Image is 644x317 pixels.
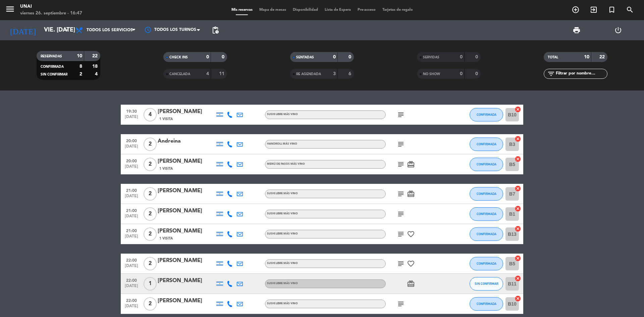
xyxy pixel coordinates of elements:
span: 22:00 [123,256,140,264]
strong: 18 [92,64,99,69]
span: 2 [144,227,157,241]
span: [DATE] [123,144,140,152]
span: Lista de Espera [321,8,354,12]
span: RESERVADAS [41,55,62,58]
div: LOG OUT [597,20,639,40]
span: [DATE] [123,194,140,202]
span: CONFIRMADA [477,212,496,216]
span: SERVIDAS [423,56,439,59]
i: menu [5,4,15,14]
span: 22:00 [123,276,140,284]
span: SUSHI LIBRE MÁS VINO [267,192,298,195]
i: arrow_drop_down [62,26,70,34]
span: Pre-acceso [354,8,379,12]
i: power_settings_new [614,26,622,34]
input: Filtrar por nombre... [555,70,607,77]
i: cancel [515,275,521,282]
strong: 10 [584,55,589,59]
i: cancel [515,295,521,302]
i: exit_to_app [590,6,598,14]
i: subject [397,190,405,198]
i: card_giftcard [407,190,415,198]
span: CONFIRMADA [477,262,496,265]
i: cancel [515,185,521,192]
strong: 6 [348,71,353,76]
i: subject [397,160,405,168]
strong: 4 [95,72,99,76]
strong: 22 [92,54,99,58]
span: 1 Visita [159,236,173,241]
span: [DATE] [123,214,140,222]
strong: 0 [348,55,353,59]
i: cancel [515,225,521,232]
i: search [626,6,634,14]
i: subject [397,230,405,238]
i: cancel [515,205,521,212]
span: TOTAL [548,56,558,59]
button: CONFIRMADA [470,207,503,221]
span: Mapa de mesas [256,8,289,12]
span: [DATE] [123,264,140,271]
i: subject [397,300,405,308]
button: CONFIRMADA [470,227,503,241]
div: [PERSON_NAME] [158,107,215,116]
span: HANDROLL MÁS VINO [267,143,297,145]
span: Mis reservas [228,8,256,12]
span: SUSHI LIBRE MÁS VINO [267,232,298,235]
i: favorite_border [407,230,415,238]
div: [PERSON_NAME] [158,227,215,235]
button: CONFIRMADA [470,158,503,171]
div: Unai [20,3,82,10]
span: 4 [144,108,157,121]
strong: 4 [206,71,209,76]
span: SENTADAS [296,56,314,59]
span: CHECK INS [169,56,188,59]
span: 21:00 [123,206,140,214]
span: NO SHOW [423,72,440,76]
span: 2 [144,297,157,311]
span: 1 Visita [159,166,173,171]
span: 2 [144,207,157,221]
strong: 0 [333,55,336,59]
button: CONFIRMADA [470,138,503,151]
span: [DATE] [123,284,140,292]
button: CONFIRMADA [470,297,503,311]
span: CONFIRMADA [477,192,496,196]
span: RE AGENDADA [296,72,321,76]
span: SIN CONFIRMAR [475,282,498,285]
span: Disponibilidad [289,8,321,12]
span: [DATE] [123,234,140,242]
i: cancel [515,255,521,262]
div: [PERSON_NAME] [158,187,215,195]
span: CONFIRMADA [41,65,64,68]
button: menu [5,4,15,16]
span: Tarjetas de regalo [379,8,416,12]
i: subject [397,111,405,119]
span: 1 [144,277,157,290]
span: [DATE] [123,115,140,122]
div: [PERSON_NAME] [158,157,215,166]
span: 2 [144,257,157,270]
strong: 0 [206,55,209,59]
span: 19:30 [123,107,140,115]
span: MENÚ DE PASOS MÁS VINO [267,163,305,165]
span: 2 [144,158,157,171]
div: [PERSON_NAME] [158,256,215,265]
span: SUSHI LIBRE MÁS VINO [267,212,298,215]
strong: 22 [599,55,606,59]
i: filter_list [547,70,555,78]
div: [PERSON_NAME] [158,297,215,305]
span: SUSHI LIBRE MÁS VINO [267,113,298,116]
strong: 10 [77,54,82,58]
span: 20:00 [123,157,140,164]
button: CONFIRMADA [470,108,503,121]
i: add_circle_outline [572,6,580,14]
button: SIN CONFIRMAR [470,277,503,290]
div: Andreina [158,137,215,146]
span: CANCELADA [169,72,190,76]
span: CONFIRMADA [477,302,496,306]
i: [DATE] [5,23,41,38]
span: 21:00 [123,186,140,194]
i: card_giftcard [407,160,415,168]
span: CONFIRMADA [477,232,496,236]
